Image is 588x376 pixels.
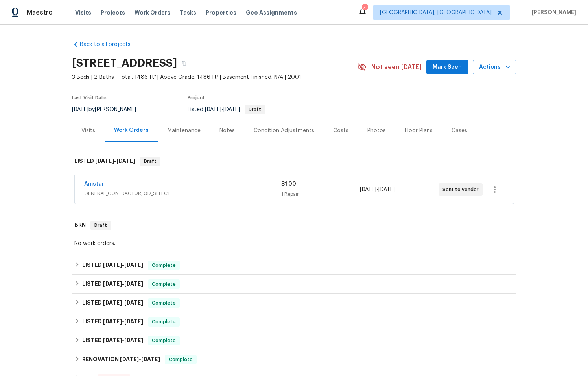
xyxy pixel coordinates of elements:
h6: LISTED [82,317,143,327]
span: Properties [206,9,236,16]
div: LISTED [DATE]-[DATE]Complete [72,331,516,350]
span: [PERSON_NAME] [529,9,576,16]
span: Visits [75,9,91,16]
div: BRN Draft [72,213,516,238]
a: Back to all projects [72,40,147,48]
a: Amstar [84,181,104,187]
span: [DATE] [124,262,143,268]
span: - [103,281,143,287]
span: [DATE] [124,338,143,343]
div: Condition Adjustments [254,127,314,135]
h2: [STREET_ADDRESS] [72,59,177,67]
span: Projects [101,9,125,16]
h6: LISTED [74,157,135,166]
div: by [PERSON_NAME] [72,105,146,114]
span: Actions [479,62,510,72]
div: LISTED [DATE]-[DATE]Complete [72,294,516,312]
div: Maintenance [168,127,201,135]
div: Floor Plans [405,127,433,135]
div: LISTED [DATE]-[DATE]Complete [72,275,516,294]
span: - [120,356,160,362]
span: Complete [149,280,179,288]
div: Photos [367,127,386,135]
span: - [103,319,143,324]
span: [DATE] [124,319,143,324]
span: [DATE] [95,158,114,164]
span: [DATE] [360,187,376,192]
span: [DATE] [124,281,143,287]
div: Cases [452,127,467,135]
button: Mark Seen [426,60,468,75]
span: Listed [188,107,265,112]
span: [DATE] [205,107,221,112]
span: GENERAL_CONTRACTOR, OD_SELECT [84,190,281,197]
div: Notes [219,127,235,135]
span: Last Visit Date [72,95,107,100]
h6: BRN [74,221,86,230]
span: [DATE] [116,158,135,164]
div: LISTED [DATE]-[DATE]Complete [72,256,516,275]
span: Maestro [27,9,53,16]
span: [DATE] [72,107,88,112]
button: Copy Address [177,56,191,70]
span: Complete [149,299,179,307]
div: Work Orders [114,126,149,134]
span: [DATE] [141,356,160,362]
span: Mark Seen [433,62,462,72]
div: LISTED [DATE]-[DATE]Draft [72,149,516,174]
span: Not seen [DATE] [371,63,422,71]
div: LISTED [DATE]-[DATE]Complete [72,312,516,331]
div: 4 [362,5,367,13]
h6: LISTED [82,336,143,345]
span: - [103,300,143,305]
span: Complete [149,318,179,326]
span: Geo Assignments [246,9,297,16]
span: - [95,158,135,164]
div: No work orders. [74,239,514,247]
span: Work Orders [135,9,170,16]
span: Draft [141,157,160,165]
span: Complete [149,337,179,345]
span: Draft [245,107,264,112]
span: Project [188,95,205,100]
span: - [103,338,143,343]
span: [DATE] [103,262,122,268]
span: [DATE] [223,107,240,112]
span: Tasks [180,10,196,15]
div: RENOVATION [DATE]-[DATE]Complete [72,350,516,369]
span: - [360,186,395,193]
span: [DATE] [103,281,122,287]
button: Actions [473,60,516,75]
span: [DATE] [103,319,122,324]
span: [DATE] [103,338,122,343]
span: Draft [91,221,110,229]
h6: LISTED [82,261,143,270]
div: Costs [333,127,348,135]
span: [DATE] [103,300,122,305]
h6: RENOVATION [82,355,160,364]
h6: LISTED [82,298,143,308]
span: - [205,107,240,112]
span: Complete [149,261,179,269]
h6: LISTED [82,279,143,289]
span: [DATE] [378,187,395,192]
span: [DATE] [124,300,143,305]
div: 1 Repair [281,190,360,198]
span: Complete [166,356,196,363]
div: Visits [81,127,95,135]
span: $1.00 [281,181,296,187]
span: Sent to vendor [442,186,482,193]
span: - [103,262,143,268]
span: 3 Beds | 2 Baths | Total: 1486 ft² | Above Grade: 1486 ft² | Basement Finished: N/A | 2001 [72,73,357,81]
span: [GEOGRAPHIC_DATA], [GEOGRAPHIC_DATA] [380,9,492,16]
span: [DATE] [120,356,139,362]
